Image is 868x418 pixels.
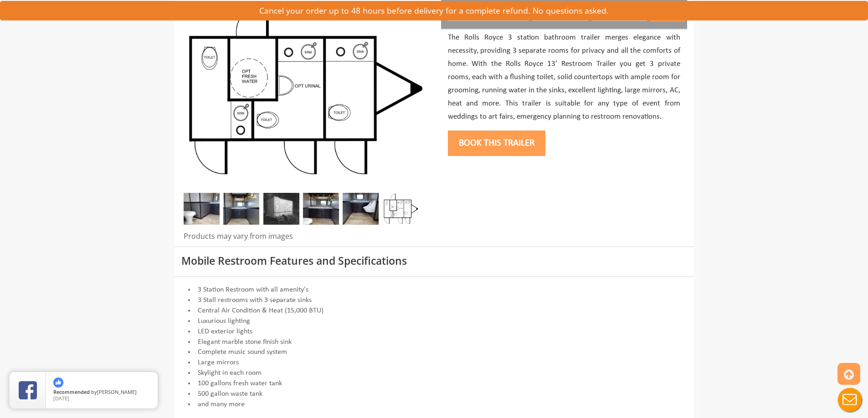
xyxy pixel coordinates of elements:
li: Luxurious lighting [181,316,687,327]
span: [DATE] [53,395,69,402]
img: Review Rating [19,381,37,399]
li: Large mirrors [181,358,687,368]
span: [PERSON_NAME] [97,388,137,395]
span: by [53,389,150,396]
li: LED exterior lights [181,327,687,337]
span: Recommended [53,388,90,395]
img: Side view of three station restroom trailer with three separate doors with signs [263,193,299,225]
li: 500 gallon waste tank [181,389,687,399]
button: Live Chat [832,382,868,418]
li: Skylight in each room [181,368,687,378]
img: Zoomed out inside view of restroom station with a mirror and sink [223,193,259,225]
img: Zoomed out inside view of male restroom station with a mirror, a urinal and a sink [343,193,379,225]
img: Floor Plan of 3 station restroom with sink and toilet [383,193,419,225]
li: Elegant marble stone finish sink [181,337,687,347]
li: Complete music sound system [181,347,687,358]
li: 3 Station Restroom with all amenity's [181,285,687,295]
h3: Mobile Restroom Features and Specifications [181,255,687,267]
button: Book this trailer [448,131,545,156]
p: The Rolls Royce 3 station bathroom trailer merges elegance with necessity, providing 3 separate r... [448,31,680,123]
li: 100 gallons fresh water tank [181,378,687,389]
div: Products may vary from images [181,231,427,247]
li: and many more [181,399,687,410]
img: Zoomed out full inside view of restroom station with a stall, a mirror and a sink [303,193,339,225]
li: 3 Stall restrooms with 3 separate sinks [181,295,687,306]
img: A close view of inside of a station with a stall, mirror and cabinets [184,193,220,225]
img: thumbs up icon [53,378,63,388]
li: Central Air Condition & Heat (15,000 BTU) [181,306,687,316]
